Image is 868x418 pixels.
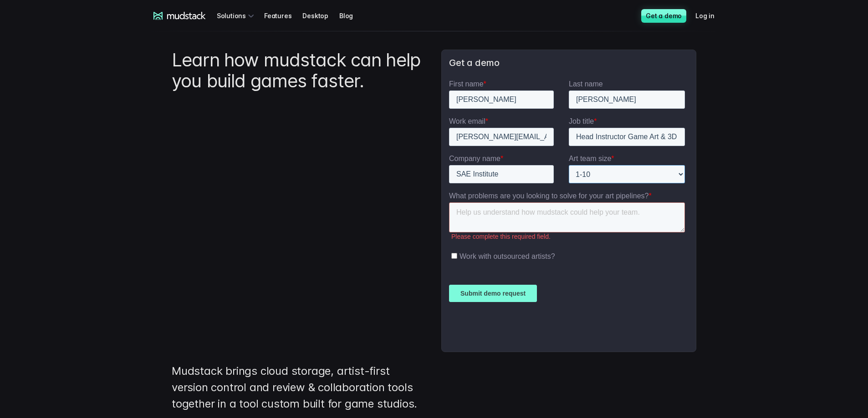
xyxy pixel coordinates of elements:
[695,7,725,24] a: Log in
[172,363,429,412] p: Mudstack brings cloud storage, artist-first version control and review & collaboration tools toge...
[339,7,364,24] a: Blog
[172,102,427,246] iframe: YouTube video player
[449,80,689,344] iframe: Form 0
[264,7,302,24] a: Features
[172,50,427,91] h1: Learn how mudstack can help you build games faster.
[302,7,339,24] a: Desktop
[449,57,689,69] h3: Get a demo
[217,7,257,24] div: Solutions
[641,9,686,23] a: Get a demo
[153,12,206,20] a: mudstack logo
